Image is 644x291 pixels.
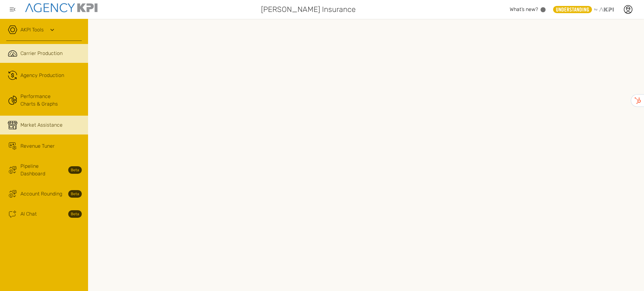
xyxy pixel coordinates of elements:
[20,121,63,129] span: Market Assistance
[510,6,538,12] span: What’s new?
[20,162,64,178] span: Pipeline Dashboard
[68,166,82,174] strong: Beta
[20,210,37,218] span: AI Chat
[20,190,62,198] span: Account Rounding
[20,26,44,34] a: AKPI Tools
[68,210,82,218] strong: Beta
[25,3,97,12] img: agencykpi-logo-550x69-2d9e3fa8.png
[68,190,82,198] strong: Beta
[20,50,63,57] span: Carrier Production
[20,72,64,79] span: Agency Production
[261,4,356,15] span: [PERSON_NAME] Insurance
[20,142,55,150] span: Revenue Tuner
